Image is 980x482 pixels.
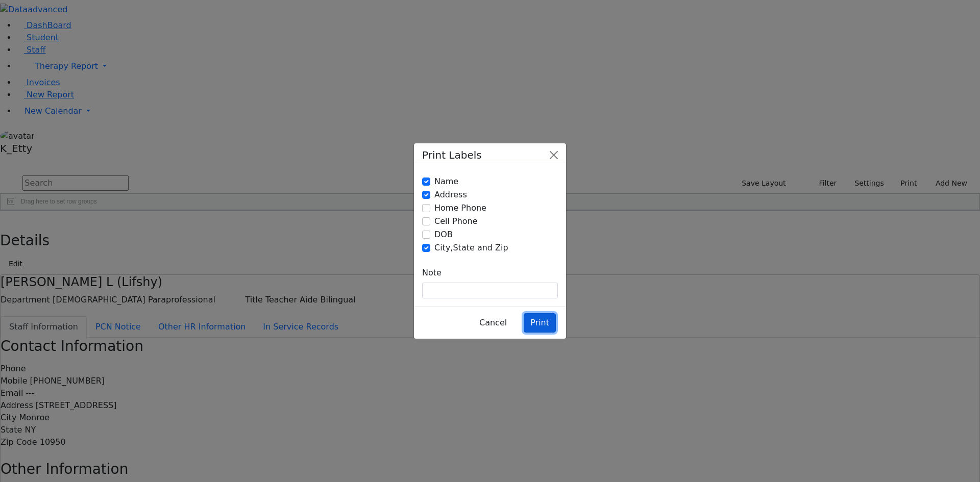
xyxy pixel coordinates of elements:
button: Close [546,147,562,163]
button: Cancel [473,313,513,333]
label: Name [434,175,458,188]
button: Print [524,313,556,333]
label: Note [422,263,442,283]
label: Home Phone [434,202,486,214]
h5: Print Labels [422,147,482,163]
label: DOB [434,229,453,241]
label: City,State and Zip [434,242,508,254]
label: Address [434,189,467,201]
label: Cell Phone [434,215,478,227]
